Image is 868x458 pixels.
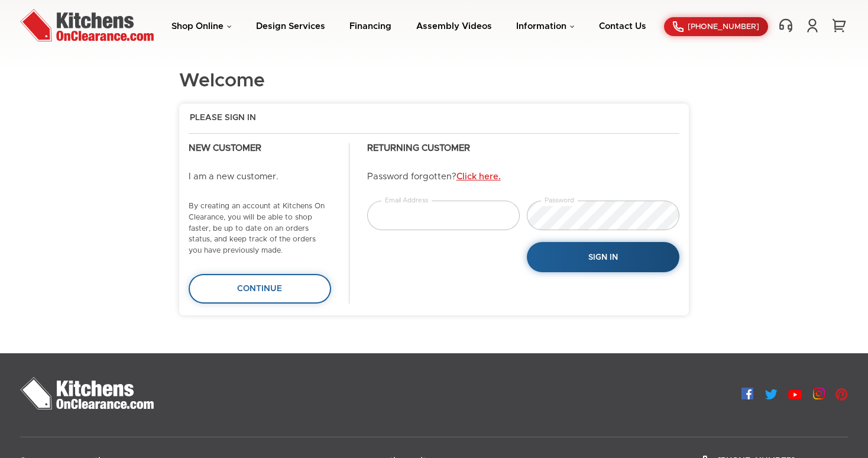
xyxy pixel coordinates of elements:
button: Sign In [527,242,679,272]
span: Please Sign In [190,113,256,124]
p: Password forgotten? [367,172,679,183]
a: [PHONE_NUMBER] [664,17,768,36]
a: Contact Us [599,22,646,31]
span: [PHONE_NUMBER] [688,23,759,31]
strong: New Customer [189,144,261,153]
span: Continue [237,285,282,293]
small: By creating an account at Kitchens On Clearance, you will be able to shop faster, be up to date o... [189,202,325,254]
img: Facebook [741,388,753,399]
a: Information [516,22,575,31]
a: Shop Online [171,22,232,31]
a: Click here. [456,172,501,181]
img: Youtube [788,390,802,399]
h1: Welcome [179,71,265,92]
img: Kitchens On Clearance [20,377,154,409]
a: Assembly Videos [416,22,492,31]
span: Sign In [588,253,618,262]
a: Financing [349,22,391,31]
a: Design Services [256,22,325,31]
img: Instagram [813,388,825,399]
img: Kitchens On Clearance [20,9,154,41]
p: I am a new customer. [189,172,331,183]
a: Continue [189,274,331,304]
strong: Returning Customer [367,144,470,153]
